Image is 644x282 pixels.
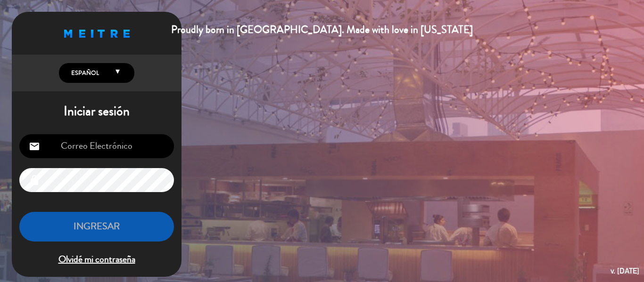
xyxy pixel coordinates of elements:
div: v. [DATE] [611,265,639,277]
i: lock [29,175,40,186]
button: INGRESAR [19,212,174,242]
span: Olvidé mi contraseña [19,252,174,267]
span: Español [69,68,99,78]
input: Correo Electrónico [19,134,174,158]
h1: Iniciar sesión [12,104,182,120]
i: email [29,141,40,152]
